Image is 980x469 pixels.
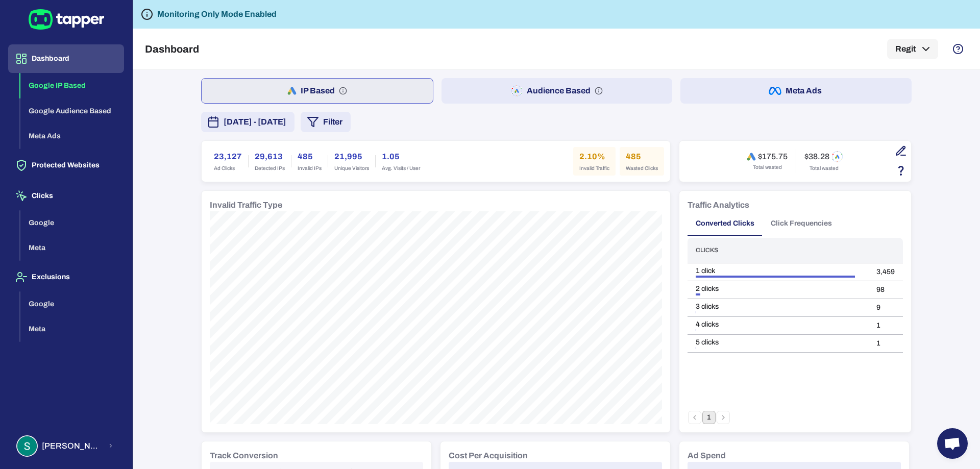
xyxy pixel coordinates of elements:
button: Filter [301,112,351,132]
div: 5 clicks [696,338,860,347]
button: Audience Based [442,78,673,104]
button: Click Frequencies [763,211,840,236]
button: Exclusions [8,263,124,291]
button: Meta [20,316,124,342]
div: 3 clicks [696,302,860,311]
button: Clicks [8,182,124,210]
h6: $175.75 [758,152,788,162]
span: Unique Visitors [334,165,369,172]
span: Invalid Traffic [579,165,609,172]
h6: Ad Spend [688,450,726,462]
button: IP Based [201,78,433,104]
h6: 485 [298,151,322,163]
button: Regit [887,39,938,59]
button: Protected Websites [8,151,124,180]
button: Google Audience Based [20,98,124,124]
td: 3,459 [868,263,903,281]
span: Total wasted [753,164,782,171]
a: Exclusions [8,272,124,281]
a: Meta [20,324,124,333]
h6: $38.28 [804,152,829,162]
h6: Monitoring Only Mode Enabled [157,8,277,20]
button: Google [20,291,124,317]
a: Protected Websites [8,160,124,169]
nav: pagination navigation [688,411,730,424]
button: Estimation based on the quantity of invalid click x cost-per-click. [892,162,910,179]
svg: Tapper is not blocking any fraudulent activity for this domain [141,8,153,20]
button: Google IP Based [20,73,124,98]
td: 1 [868,316,903,334]
span: Detected IPs [255,165,285,172]
div: 2 clicks [696,284,860,293]
h6: 1.05 [382,151,420,163]
th: Clicks [688,238,868,263]
td: 98 [868,281,903,299]
span: Avg. Visits / User [382,165,420,172]
button: Dashboard [8,44,124,73]
h6: 485 [626,151,658,163]
td: 9 [868,299,903,316]
h6: 21,995 [334,151,369,163]
span: [PERSON_NAME] [PERSON_NAME] [42,441,102,451]
div: 1 click [696,266,860,276]
a: Clicks [8,191,124,200]
td: 1 [868,334,903,352]
h6: 29,613 [255,151,285,163]
button: Converted Clicks [688,211,763,236]
div: 4 clicks [696,320,860,329]
a: Meta [20,243,124,252]
button: page 1 [702,411,716,424]
svg: Audience based: Search, Display, Shopping, Video Performance Max, Demand Generation [595,87,603,95]
h6: Invalid Traffic Type [210,199,282,211]
h6: Track Conversion [210,450,278,462]
svg: IP based: Search, Display, and Shopping. [339,87,347,95]
button: Meta Ads [680,78,912,104]
a: Google Audience Based [20,106,124,114]
span: Total wasted [810,165,839,172]
h6: Cost Per Acquisition [449,450,528,462]
a: Meta Ads [20,131,124,140]
a: Google [20,217,124,226]
a: Google IP Based [20,81,124,89]
button: Meta Ads [20,124,124,149]
a: Google [20,299,124,307]
span: [DATE] - [DATE] [224,116,286,128]
img: Stuart Parkin [17,436,37,456]
h5: Dashboard [145,43,199,55]
h6: Traffic Analytics [688,199,749,211]
button: Stuart Parkin[PERSON_NAME] [PERSON_NAME] [8,431,124,461]
span: Wasted Clicks [626,165,658,172]
button: Meta [20,235,124,261]
div: Open chat [937,428,968,459]
span: Ad Clicks [214,165,242,172]
button: Google [20,210,124,236]
a: Dashboard [8,54,124,62]
button: [DATE] - [DATE] [201,112,295,132]
h6: 23,127 [214,151,242,163]
span: Invalid IPs [298,165,322,172]
h6: 2.10% [579,151,609,163]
